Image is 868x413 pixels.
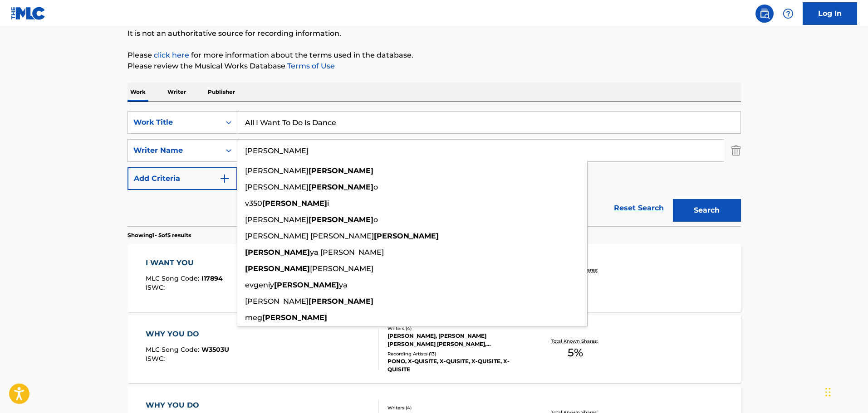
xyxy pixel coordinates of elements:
[146,329,229,340] div: WHY YOU DO
[128,28,741,39] p: It is not an authoritative source for recording information.
[823,369,868,413] iframe: Chat Widget
[128,315,741,383] a: WHY YOU DOMLC Song Code:W3503UISWC:Writers (4)[PERSON_NAME], [PERSON_NAME] [PERSON_NAME] [PERSON_...
[133,117,215,128] div: Work Title
[309,297,373,306] strong: [PERSON_NAME]
[731,139,741,162] img: Delete Criterion
[285,62,335,70] a: Terms of Use
[245,199,262,208] span: v350
[165,83,189,102] p: Writer
[201,345,229,354] span: W3503U
[245,297,309,306] span: [PERSON_NAME]
[128,244,741,312] a: I WANT YOUMLC Song Code:I17894ISWC:Writers (3)[PERSON_NAME], [PERSON_NAME], [PERSON_NAME]Recordin...
[783,8,794,19] img: help
[11,7,46,20] img: MLC Logo
[146,283,167,292] span: ISWC :
[387,332,525,348] div: [PERSON_NAME], [PERSON_NAME] [PERSON_NAME] [PERSON_NAME], [PERSON_NAME]
[374,232,439,240] strong: [PERSON_NAME]
[387,404,525,411] div: Writers ( 4 )
[219,173,230,184] img: 9d2ae6d4665cec9f34b9.svg
[568,345,583,361] span: 5 %
[128,167,237,190] button: Add Criteria
[245,281,274,289] span: evgeniy
[310,264,373,273] span: [PERSON_NAME]
[128,83,148,102] p: Work
[759,8,770,19] img: search
[825,379,831,406] div: Drag
[309,166,373,175] strong: [PERSON_NAME]
[274,281,339,289] strong: [PERSON_NAME]
[245,264,310,273] strong: [PERSON_NAME]
[779,5,797,23] div: Help
[128,61,741,72] p: Please review the Musical Works Database
[146,274,201,282] span: MLC Song Code :
[154,51,189,59] a: click here
[387,357,525,374] div: PONO, X-QUISITE, X-QUISITE, X-QUISITE, X-QUISITE
[373,183,378,191] span: o
[128,50,741,61] p: Please for more information about the terms used in the database.
[245,166,309,175] span: [PERSON_NAME]
[146,355,167,363] span: ISWC :
[128,231,191,239] p: Showing 1 - 5 of 5 results
[755,5,774,23] a: Public Search
[201,274,223,282] span: I17894
[128,111,741,226] form: Search Form
[609,198,668,218] a: Reset Search
[373,215,378,224] span: o
[309,215,373,224] strong: [PERSON_NAME]
[245,248,310,257] strong: [PERSON_NAME]
[310,248,384,257] span: ya [PERSON_NAME]
[673,199,741,222] button: Search
[146,258,223,268] div: I WANT YOU
[245,215,309,224] span: [PERSON_NAME]
[262,313,327,322] strong: [PERSON_NAME]
[205,83,238,102] p: Publisher
[146,345,201,354] span: MLC Song Code :
[133,145,215,156] div: Writer Name
[309,183,373,191] strong: [PERSON_NAME]
[339,281,348,289] span: ya
[803,2,857,25] a: Log In
[327,199,329,208] span: i
[245,183,309,191] span: [PERSON_NAME]
[146,400,230,411] div: WHY YOU DO
[262,199,327,208] strong: [PERSON_NAME]
[245,232,374,240] span: [PERSON_NAME] [PERSON_NAME]
[551,338,600,345] p: Total Known Shares:
[387,325,525,332] div: Writers ( 4 )
[245,313,262,322] span: meg
[387,350,525,357] div: Recording Artists ( 13 )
